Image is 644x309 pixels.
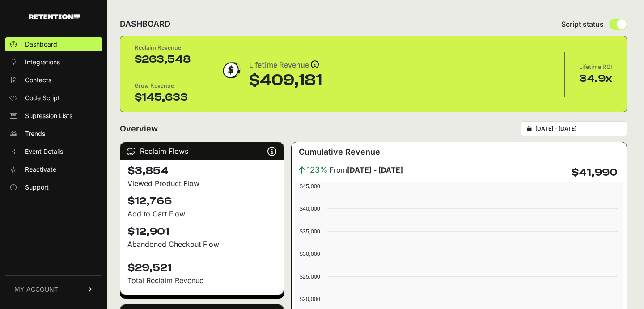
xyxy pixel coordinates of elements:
a: Reactivate [5,162,102,177]
span: 123% [307,164,328,176]
h4: $41,990 [572,165,618,180]
div: 34.9x [579,72,612,86]
div: Lifetime Revenue [249,59,322,72]
a: Trends [5,127,102,141]
div: Reclaim Revenue [135,43,191,52]
div: $409,181 [249,72,322,89]
h4: $3,854 [127,164,276,178]
span: MY ACCOUNT [14,285,58,294]
h2: DASHBOARD [120,18,170,30]
a: Contacts [5,73,102,87]
text: $25,000 [300,273,320,280]
text: $20,000 [300,296,320,302]
span: Script status [561,19,604,30]
span: Integrations [25,58,60,67]
span: Supression Lists [25,111,72,120]
div: Viewed Product Flow [127,178,276,189]
a: MY ACCOUNT [5,275,102,303]
a: Supression Lists [5,109,102,123]
span: Event Details [25,147,63,156]
div: Grow Revenue [135,81,191,90]
span: Contacts [25,76,51,85]
text: $35,000 [300,228,320,235]
span: Code Script [25,93,60,102]
p: Total Reclaim Revenue [127,275,276,286]
span: From [330,165,403,175]
h3: Cumulative Revenue [299,146,380,158]
a: Code Script [5,91,102,105]
h4: $29,521 [127,255,276,275]
a: Event Details [5,144,102,159]
a: Integrations [5,55,102,69]
h2: Overview [120,123,158,135]
div: Reclaim Flows [120,142,284,160]
h4: $12,766 [127,194,276,208]
a: Support [5,180,102,195]
img: Retention.com [29,14,80,19]
img: dollar-coin-05c43ed7efb7bc0c12610022525b4bbbb207c7efeef5aecc26f025e68dcafac9.png [220,59,242,81]
div: $145,633 [135,90,191,105]
span: Support [25,183,49,192]
span: Reactivate [25,165,56,174]
span: Dashboard [25,40,57,49]
div: Lifetime ROI [579,63,612,72]
div: Abandoned Checkout Flow [127,239,276,250]
span: Trends [25,129,45,138]
h4: $12,901 [127,224,276,239]
div: Add to Cart Flow [127,208,276,219]
strong: [DATE] - [DATE] [347,165,403,174]
text: $45,000 [300,183,320,190]
text: $40,000 [300,205,320,212]
a: Dashboard [5,37,102,51]
text: $30,000 [300,250,320,257]
div: $263,548 [135,52,191,67]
